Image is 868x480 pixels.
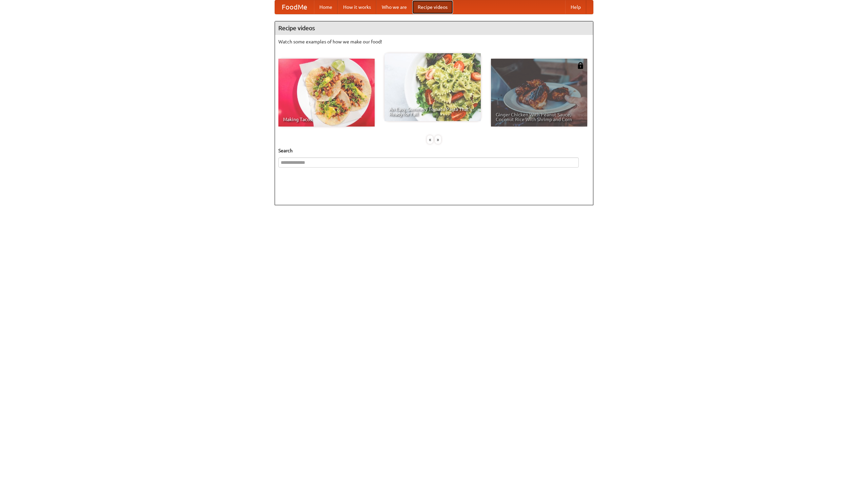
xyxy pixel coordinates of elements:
img: 483408.png [577,62,584,69]
h4: Recipe videos [275,21,593,35]
span: An Easy, Summery Tomato Pasta That's Ready for Fall [389,107,476,116]
a: Who we are [376,0,412,14]
a: Recipe videos [412,0,453,14]
a: Help [565,0,586,14]
span: Making Tacos [283,117,370,122]
a: Making Tacos [278,59,375,127]
p: Watch some examples of how we make our food! [278,38,590,45]
div: » [435,135,441,144]
a: Home [314,0,338,14]
div: « [427,135,433,144]
a: An Easy, Summery Tomato Pasta That's Ready for Fall [384,53,481,121]
a: FoodMe [275,0,314,14]
a: How it works [338,0,376,14]
h5: Search [278,147,590,154]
